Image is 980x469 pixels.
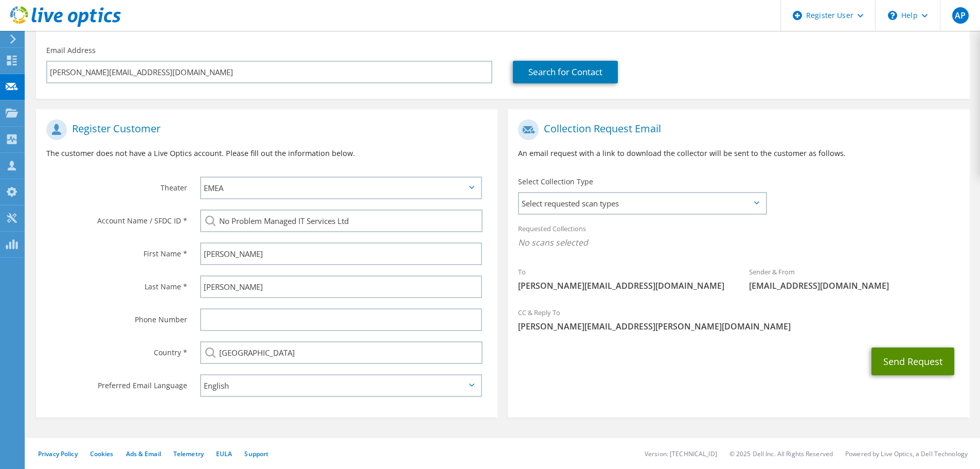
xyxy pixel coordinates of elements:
[952,7,969,24] span: AP
[888,11,897,20] svg: \n
[518,148,959,159] p: An email request with a link to download the collector will be sent to the customer as follows.
[46,275,187,292] label: Last Name *
[90,449,114,458] a: Cookies
[173,449,204,458] a: Telemetry
[518,237,959,248] span: No scans selected
[739,261,970,297] div: Sender & From
[46,210,187,226] label: Account Name / SFDC ID *
[508,261,739,297] div: To
[126,449,161,458] a: Ads & Email
[513,61,618,83] a: Search for Contact
[518,119,954,140] h1: Collection Request Email
[46,308,187,325] label: Phone Number
[749,280,959,291] span: [EMAIL_ADDRESS][DOMAIN_NAME]
[645,449,717,458] li: Version: [TECHNICAL_ID]
[46,119,482,140] h1: Register Customer
[46,341,187,358] label: Country *
[46,374,187,391] label: Preferred Email Language
[518,321,959,332] span: [PERSON_NAME][EMAIL_ADDRESS][PERSON_NAME][DOMAIN_NAME]
[46,242,187,259] label: First Name *
[38,449,78,458] a: Privacy Policy
[46,177,187,193] label: Theater
[508,302,969,337] div: CC & Reply To
[518,280,728,291] span: [PERSON_NAME][EMAIL_ADDRESS][DOMAIN_NAME]
[519,193,765,214] span: Select requested scan types
[46,148,487,159] p: The customer does not have a Live Optics account. Please fill out the information below.
[216,449,232,458] a: EULA
[244,449,269,458] a: Support
[729,449,833,458] li: © 2025 Dell Inc. All Rights Reserved
[518,177,593,187] label: Select Collection Type
[46,45,96,56] label: Email Address
[871,348,954,375] button: Send Request
[845,449,968,458] li: Powered by Live Optics, a Dell Technology
[508,218,969,256] div: Requested Collections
